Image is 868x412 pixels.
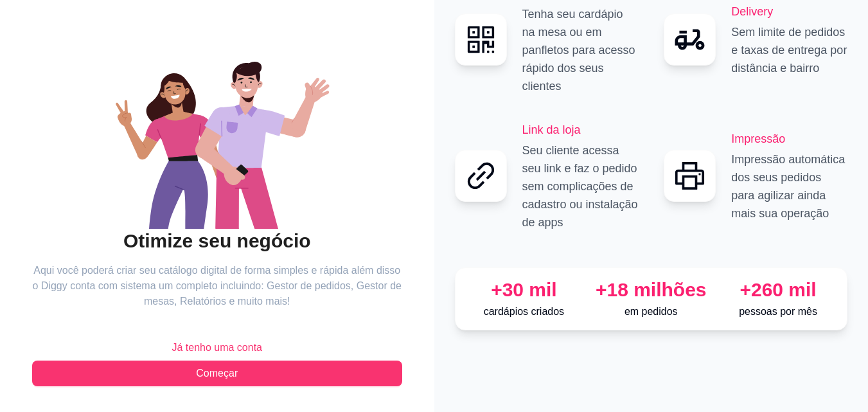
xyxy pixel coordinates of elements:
button: Começar [32,361,402,386]
article: Aqui você poderá criar seu catálogo digital de forma simples e rápida além disso o Diggy conta co... [32,263,402,309]
p: pessoas por mês [720,304,837,319]
span: Começar [196,366,238,381]
p: cardápios criados [466,304,583,319]
h2: Impressão [731,130,847,148]
div: +18 milhões [592,278,709,301]
p: Seu cliente acessa seu link e faz o pedido sem complicações de cadastro ou instalação de apps [522,141,639,231]
div: animation [32,36,402,229]
p: Impressão automática dos seus pedidos para agilizar ainda mais sua operação [731,150,847,222]
p: Tenha seu cardápio na mesa ou em panfletos para acesso rápido dos seus clientes [522,5,639,95]
p: em pedidos [592,304,709,319]
div: +30 mil [466,278,583,301]
h2: Delivery [731,3,847,21]
div: +260 mil [720,278,837,301]
h2: Otimize seu negócio [32,229,402,253]
p: Sem limite de pedidos e taxas de entrega por distância e bairro [731,23,847,77]
span: Já tenho uma conta [172,340,262,355]
button: Já tenho uma conta [32,335,402,361]
h2: Link da loja [522,121,639,139]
